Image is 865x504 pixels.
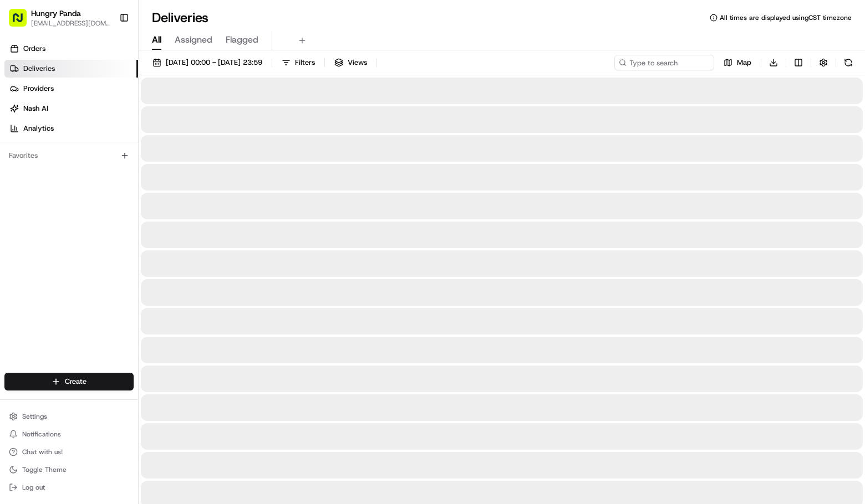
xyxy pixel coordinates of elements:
[4,60,138,78] a: Deliveries
[295,58,315,68] span: Filters
[22,465,67,474] span: Toggle Theme
[4,444,134,460] button: Chat with us!
[23,104,48,114] span: Nash AI
[614,55,714,70] input: Type to search
[348,58,367,68] span: Views
[4,80,138,97] a: Providers
[22,448,63,456] span: Chat with us!
[152,9,208,27] h1: Deliveries
[175,33,212,47] span: Assigned
[31,8,81,19] button: Hungry Panda
[737,58,751,68] span: Map
[23,124,54,133] span: Analytics
[22,412,47,421] span: Settings
[4,100,138,117] a: Nash AI
[329,55,372,70] button: Views
[4,426,134,442] button: Notifications
[4,4,115,31] button: Hungry Panda[EMAIL_ADDRESS][DOMAIN_NAME]
[23,44,45,54] span: Orders
[22,430,61,439] span: Notifications
[166,58,262,68] span: [DATE] 00:00 - [DATE] 23:59
[147,55,267,70] button: [DATE] 00:00 - [DATE] 23:59
[720,13,852,22] span: All times are displayed using CST timezone
[152,33,161,47] span: All
[277,55,320,70] button: Filters
[31,19,110,28] button: [EMAIL_ADDRESS][DOMAIN_NAME]
[4,373,134,390] button: Create
[4,40,138,58] a: Orders
[841,55,856,70] button: Refresh
[4,480,134,495] button: Log out
[4,409,134,424] button: Settings
[22,483,45,492] span: Log out
[226,33,258,47] span: Flagged
[65,377,86,387] span: Create
[4,120,138,137] a: Analytics
[719,55,756,70] button: Map
[23,64,55,74] span: Deliveries
[23,84,54,94] span: Providers
[4,147,134,164] div: Favorites
[4,462,134,477] button: Toggle Theme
